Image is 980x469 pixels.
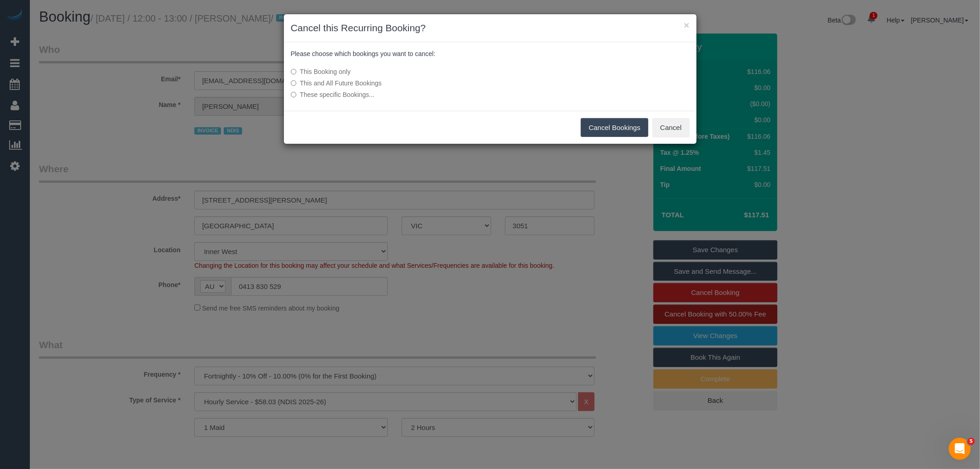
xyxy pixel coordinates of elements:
[291,69,297,75] input: This Booking only
[291,92,297,98] input: These specific Bookings...
[291,80,297,86] input: This and All Future Bookings
[949,438,971,460] iframe: Intercom live chat
[291,67,552,76] label: This Booking only
[291,49,690,58] p: Please choose which bookings you want to cancel:
[581,118,648,137] button: Cancel Bookings
[684,20,689,30] button: ×
[291,79,552,88] label: This and All Future Bookings
[291,21,690,35] h3: Cancel this Recurring Booking?
[652,118,690,137] button: Cancel
[291,90,552,99] label: These specific Bookings...
[968,438,975,445] span: 5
